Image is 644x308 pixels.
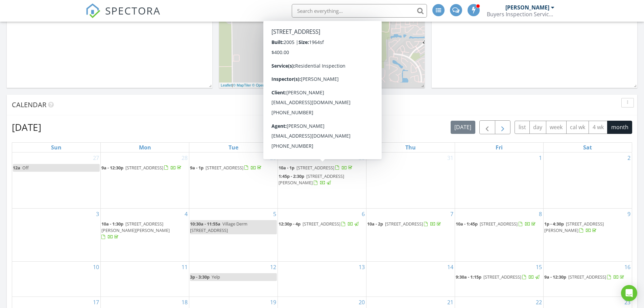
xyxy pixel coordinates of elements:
[626,209,632,219] a: Go to August 9, 2025
[451,121,475,134] button: [DATE]
[272,209,278,219] a: Go to August 5, 2025
[546,121,567,134] button: week
[279,165,294,171] span: 10a - 1p
[279,165,354,171] a: 10a - 1p [STREET_ADDRESS]
[190,221,220,227] span: 10:30a - 11:55a
[86,3,100,18] img: The Best Home Inspection Software - Spectora
[367,221,383,227] span: 10a - 2p
[101,220,188,241] a: 10a - 1:30p [STREET_ADDRESS][PERSON_NAME][PERSON_NAME]
[227,143,240,152] a: Tuesday
[279,173,344,186] a: 1:45p - 2:30p [STREET_ADDRESS][PERSON_NAME]
[190,221,247,233] span: Village Derm [STREET_ADDRESS]
[360,209,366,219] a: Go to August 6, 2025
[357,152,366,163] a: Go to July 30, 2025
[12,209,101,262] td: Go to August 3, 2025
[13,165,20,171] span: 12a
[623,297,632,308] a: Go to August 23, 2025
[505,4,549,11] div: [PERSON_NAME]
[95,209,100,219] a: Go to August 3, 2025
[367,221,442,227] a: 10a - 2p [STREET_ADDRESS]
[180,152,189,163] a: Go to July 28, 2025
[544,221,604,233] span: [STREET_ADDRESS][PERSON_NAME]
[278,152,366,209] td: Go to July 30, 2025
[582,143,593,152] a: Saturday
[101,152,189,209] td: Go to July 28, 2025
[92,262,100,273] a: Go to August 10, 2025
[86,9,161,23] a: SPECTORA
[515,121,530,134] button: list
[544,274,625,280] a: 9a - 12:30p [STREET_ADDRESS]
[269,152,278,163] a: Go to July 29, 2025
[455,209,543,262] td: Go to August 8, 2025
[279,221,301,227] span: 12:30p - 4p
[538,152,543,163] a: Go to August 1, 2025
[279,220,365,228] a: 12:30p - 4p [STREET_ADDRESS]
[626,152,632,163] a: Go to August 2, 2025
[538,209,543,219] a: Go to August 8, 2025
[189,262,278,297] td: Go to August 12, 2025
[566,121,589,134] button: cal wk
[357,297,366,308] a: Go to August 20, 2025
[292,4,427,18] input: Search everything...
[279,221,360,227] a: 12:30p - 4p [STREET_ADDRESS]
[303,221,340,227] span: [STREET_ADDRESS]
[534,297,543,308] a: Go to August 22, 2025
[446,152,455,163] a: Go to July 31, 2025
[233,83,251,87] a: © MapTiler
[495,120,511,134] button: Next month
[483,274,521,280] span: [STREET_ADDRESS]
[367,220,454,228] a: 10a - 2p [STREET_ADDRESS]
[529,121,546,134] button: day
[446,297,455,308] a: Go to August 21, 2025
[22,165,29,171] span: Off
[92,152,100,163] a: Go to July 27, 2025
[190,164,277,172] a: 9a - 1p [STREET_ADDRESS]
[404,143,417,152] a: Thursday
[455,152,543,209] td: Go to August 1, 2025
[544,273,631,281] a: 9a - 12:30p [STREET_ADDRESS]
[357,262,366,273] a: Go to August 13, 2025
[12,152,101,209] td: Go to July 27, 2025
[623,262,632,273] a: Go to August 16, 2025
[456,221,478,227] span: 10a - 1:45p
[219,82,304,88] div: |
[101,221,123,227] span: 10a - 1:30p
[543,262,632,297] td: Go to August 16, 2025
[456,220,543,228] a: 10a - 1:45p [STREET_ADDRESS]
[449,209,455,219] a: Go to August 7, 2025
[138,143,152,152] a: Monday
[366,209,455,262] td: Go to August 7, 2025
[180,297,189,308] a: Go to August 18, 2025
[252,83,303,87] a: © OpenStreetMap contributors
[315,143,329,152] a: Wednesday
[544,221,604,233] a: 1p - 4:30p [STREET_ADDRESS][PERSON_NAME]
[278,262,366,297] td: Go to August 13, 2025
[101,221,170,240] a: 10a - 1:30p [STREET_ADDRESS][PERSON_NAME][PERSON_NAME]
[366,262,455,297] td: Go to August 14, 2025
[269,262,278,273] a: Go to August 12, 2025
[385,221,423,227] span: [STREET_ADDRESS]
[607,121,632,134] button: month
[279,172,365,187] a: 1:45p - 2:30p [STREET_ADDRESS][PERSON_NAME]
[101,262,189,297] td: Go to August 11, 2025
[534,262,543,273] a: Go to August 15, 2025
[487,11,554,18] div: Buyers Inspection Services
[12,120,41,134] h2: [DATE]
[479,120,495,134] button: Previous month
[456,274,541,280] a: 9:30a - 1:15p [STREET_ADDRESS]
[494,143,504,152] a: Friday
[456,221,537,227] a: 10a - 1:45p [STREET_ADDRESS]
[92,297,100,308] a: Go to August 17, 2025
[366,152,455,209] td: Go to July 31, 2025
[568,274,606,280] span: [STREET_ADDRESS]
[101,164,188,172] a: 9a - 12:30p [STREET_ADDRESS]
[180,262,189,273] a: Go to August 11, 2025
[621,285,637,301] div: Open Intercom Messenger
[589,121,607,134] button: 4 wk
[279,173,344,186] span: [STREET_ADDRESS][PERSON_NAME]
[455,262,543,297] td: Go to August 15, 2025
[543,209,632,262] td: Go to August 9, 2025
[446,262,455,273] a: Go to August 14, 2025
[456,273,543,281] a: 9:30a - 1:15p [STREET_ADDRESS]
[190,165,204,171] span: 9a - 1p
